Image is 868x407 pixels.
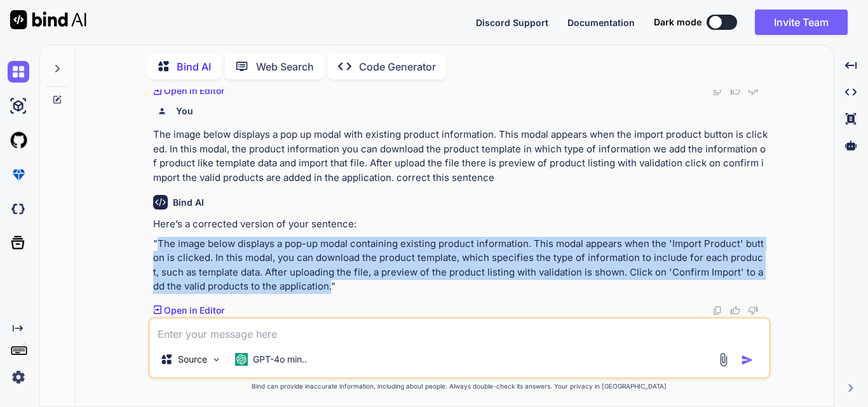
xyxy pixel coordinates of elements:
[8,164,29,185] img: premium
[8,366,29,388] img: settings
[730,86,740,96] img: like
[8,95,29,117] img: ai-studio
[476,16,548,29] button: Discord Support
[177,59,211,74] p: Bind AI
[164,304,224,317] p: Open in Editor
[164,84,224,97] p: Open in Editor
[253,353,307,366] p: GPT-4o min..
[476,17,548,28] span: Discord Support
[8,61,29,83] img: chat
[712,86,722,96] img: copy
[235,353,248,366] img: GPT-4o mini
[153,217,768,232] p: Here’s a corrected version of your sentence:
[748,86,758,96] img: dislike
[176,105,193,117] h6: You
[567,16,635,29] button: Documentation
[148,382,771,391] p: Bind can provide inaccurate information, including about people. Always double-check its answers....
[153,128,768,185] p: The image below displays a pop up modal with existing product information. This modal appears whe...
[178,353,207,366] p: Source
[173,196,204,209] h6: Bind AI
[755,10,848,35] button: Invite Team
[8,198,29,220] img: darkCloudIdeIcon
[567,17,635,28] span: Documentation
[153,237,768,294] p: "The image below displays a pop-up modal containing existing product information. This modal appe...
[10,10,86,29] img: Bind AI
[730,305,740,316] img: like
[712,305,722,316] img: copy
[716,352,731,367] img: attachment
[256,59,314,74] p: Web Search
[8,130,29,151] img: githubLight
[359,59,436,74] p: Code Generator
[741,354,754,366] img: icon
[654,16,702,29] span: Dark mode
[748,305,758,316] img: dislike
[211,354,222,365] img: Pick Models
